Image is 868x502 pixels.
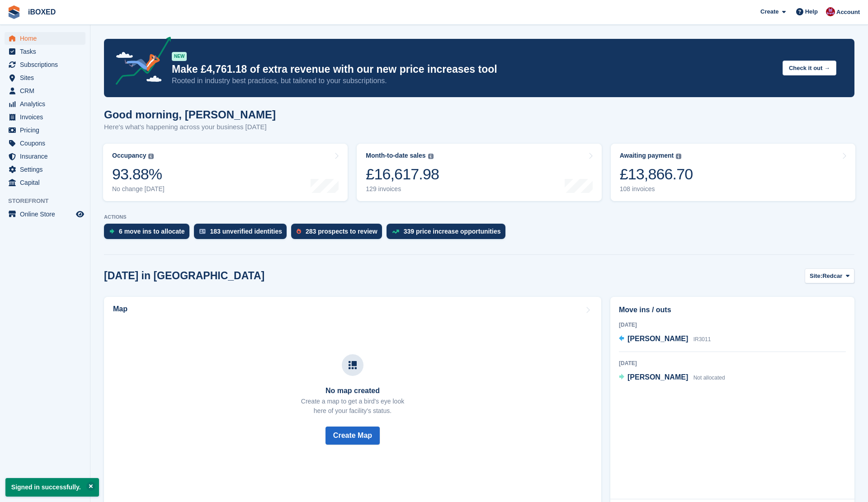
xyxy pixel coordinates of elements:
a: Month-to-date sales £16,617.98 129 invoices [357,144,601,201]
a: menu [5,45,85,58]
span: Settings [20,163,74,176]
div: No change [DATE] [112,185,165,193]
p: ACTIONS [104,214,854,220]
span: Storefront [8,197,90,206]
button: Site: Redcar [805,268,854,283]
a: menu [5,176,85,189]
a: iBOXED [24,5,59,19]
a: menu [5,124,85,136]
a: Awaiting payment £13,866.70 108 invoices [611,144,855,201]
a: menu [5,137,85,150]
div: £13,866.70 [620,165,693,183]
p: Here's what's happening across your business [DATE] [104,122,276,132]
p: Create a map to get a bird's eye look here of your facility's status. [301,397,404,416]
span: Insurance [20,150,74,163]
div: 183 unverified identities [210,228,283,235]
div: 339 price increase opportunities [404,228,501,235]
img: price_increase_opportunities-93ffe204e8149a01c8c9dc8f82e8f89637d9d84a8eef4429ea346261dce0b2c0.svg [392,230,399,234]
a: menu [5,71,85,84]
span: [PERSON_NAME] [627,373,688,381]
a: 283 prospects to review [291,224,387,244]
a: [PERSON_NAME] Not allocated [619,372,725,384]
div: 108 invoices [620,185,693,193]
div: Awaiting payment [620,152,674,160]
span: Redcar [822,272,842,281]
span: Home [20,32,74,45]
span: Capital [20,176,74,189]
h2: Move ins / outs [619,305,846,315]
img: icon-info-grey-7440780725fd019a000dd9b08b2336e03edf1995a4989e88bcd33f0948082b44.svg [676,154,681,159]
a: 339 price increase opportunities [387,224,510,244]
a: 6 move ins to allocate [104,224,194,244]
h3: No map created [301,387,404,395]
div: [DATE] [619,359,846,367]
div: Occupancy [112,152,146,160]
p: Rooted in industry best practices, but tailored to your subscriptions. [172,76,775,86]
span: Invoices [20,111,74,123]
span: Tasks [20,45,74,58]
span: Sites [20,71,74,84]
a: [PERSON_NAME] IR3011 [619,333,711,345]
p: Signed in successfully. [5,478,99,497]
div: 283 prospects to review [306,228,377,235]
img: stora-icon-8386f47178a22dfd0bd8f6a31ec36ba5ce8667c1dd55bd0f319d3a0aa187defe.svg [7,5,21,19]
div: NEW [172,52,187,61]
a: menu [5,111,85,123]
a: menu [5,32,85,45]
div: Month-to-date sales [366,152,425,160]
img: verify_identity-adf6edd0f0f0b5bbfe63781bf79b02c33cf7c696d77639b501bdc392416b5a36.svg [199,229,206,234]
img: map-icn-33ee37083ee616e46c38cad1a60f524a97daa1e2b2c8c0bc3eb3415660979fc1.svg [349,361,357,369]
span: Create [760,7,778,16]
a: Occupancy 93.88% No change [DATE] [103,144,348,201]
span: Subscriptions [20,58,74,71]
span: Site: [810,272,822,281]
span: [PERSON_NAME] [627,335,688,342]
img: icon-info-grey-7440780725fd019a000dd9b08b2336e03edf1995a4989e88bcd33f0948082b44.svg [428,154,434,159]
button: Create Map [325,427,380,445]
div: £16,617.98 [366,165,439,183]
span: IR3011 [693,336,711,342]
p: Make £4,761.18 of extra revenue with our new price increases tool [172,63,775,76]
img: Amanda Forder [826,7,835,16]
a: menu [5,98,85,110]
span: Coupons [20,137,74,150]
a: 183 unverified identities [194,224,292,244]
span: Online Store [20,208,74,221]
a: menu [5,163,85,176]
img: move_ins_to_allocate_icon-fdf77a2bb77ea45bf5b3d319d69a93e2d87916cf1d5bf7949dd705db3b84f3ca.svg [109,229,114,234]
span: Pricing [20,124,74,136]
div: 129 invoices [366,185,439,193]
img: prospect-51fa495bee0391a8d652442698ab0144808aea92771e9ea1ae160a38d050c398.svg [297,229,301,234]
div: [DATE] [619,321,846,329]
img: icon-info-grey-7440780725fd019a000dd9b08b2336e03edf1995a4989e88bcd33f0948082b44.svg [148,154,154,159]
div: 93.88% [112,165,165,183]
button: Check it out → [783,61,836,75]
span: Help [805,7,818,16]
span: Account [836,8,860,17]
a: menu [5,208,85,221]
img: price-adjustments-announcement-icon-8257ccfd72463d97f412b2fc003d46551f7dbcb40ab6d574587a9cd5c0d94... [108,37,171,88]
h2: [DATE] in [GEOGRAPHIC_DATA] [104,270,264,282]
span: Analytics [20,98,74,110]
div: 6 move ins to allocate [119,228,185,235]
span: CRM [20,84,74,97]
h1: Good morning, [PERSON_NAME] [104,108,276,121]
a: menu [5,150,85,163]
h2: Map [113,305,127,313]
a: Preview store [75,209,85,220]
a: menu [5,84,85,97]
a: menu [5,58,85,71]
span: Not allocated [693,375,725,381]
